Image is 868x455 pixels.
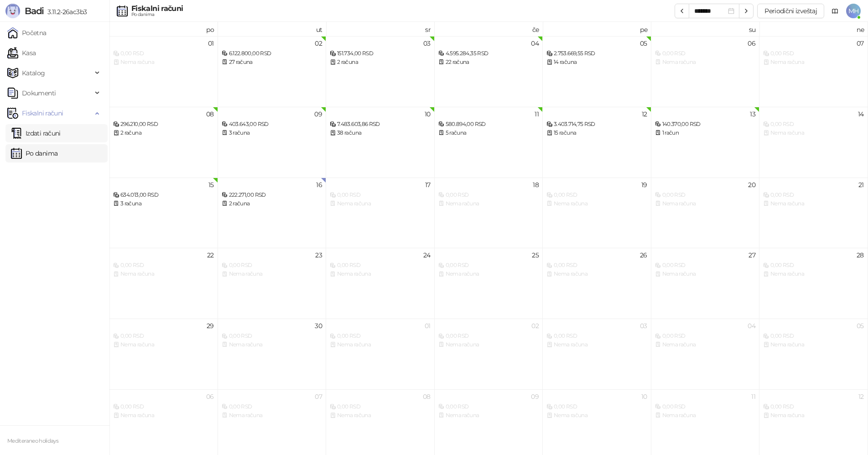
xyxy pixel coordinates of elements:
[435,248,543,319] td: 2025-09-25
[435,36,543,107] td: 2025-09-04
[109,178,218,248] td: 2025-09-15
[655,403,756,411] div: 0,00 RSD
[438,340,539,349] div: Nema računa
[222,340,322,349] div: Nema računa
[546,261,647,270] div: 0,00 RSD
[759,107,868,178] td: 2025-09-14
[651,178,760,248] td: 2025-09-20
[531,393,539,400] div: 09
[113,340,214,349] div: Nema računa
[22,104,63,122] span: Fiskalni računi
[425,323,431,329] div: 01
[759,22,868,36] th: ne
[222,261,322,270] div: 0,00 RSD
[759,248,868,319] td: 2025-09-28
[759,319,868,389] td: 2025-10-05
[222,58,322,67] div: 27 računa
[423,393,431,400] div: 08
[314,111,322,117] div: 09
[206,393,214,400] div: 06
[131,12,183,17] div: Po danima
[218,107,327,178] td: 2025-09-09
[438,129,539,137] div: 5 računa
[222,270,322,278] div: Nema računa
[828,4,842,18] a: Dokumentacija
[315,40,322,47] div: 02
[113,403,214,411] div: 0,00 RSD
[655,120,756,129] div: 140.370,00 RSD
[109,319,218,389] td: 2025-09-29
[315,323,322,329] div: 30
[535,111,539,117] div: 11
[763,261,864,270] div: 0,00 RSD
[438,270,539,278] div: Nema računa
[326,107,435,178] td: 2025-09-10
[113,270,214,278] div: Nema računa
[438,120,539,129] div: 580.894,00 RSD
[438,261,539,270] div: 0,00 RSD
[326,178,435,248] td: 2025-09-17
[651,36,760,107] td: 2025-09-06
[109,107,218,178] td: 2025-09-08
[531,323,539,329] div: 02
[857,252,864,258] div: 28
[438,199,539,208] div: Nema računa
[858,393,864,400] div: 12
[222,403,322,411] div: 0,00 RSD
[330,120,431,129] div: 7.483.603,86 RSD
[546,403,647,411] div: 0,00 RSD
[22,84,56,102] span: Dokumenti
[222,49,322,58] div: 6.122.800,00 RSD
[208,40,214,47] div: 01
[546,58,647,67] div: 14 računa
[7,438,58,444] small: Mediteraneo holidays
[109,36,218,107] td: 2025-09-01
[435,319,543,389] td: 2025-10-02
[208,182,214,188] div: 15
[435,107,543,178] td: 2025-09-11
[748,40,755,47] div: 06
[858,182,864,188] div: 21
[532,252,539,258] div: 25
[330,411,431,420] div: Nema računa
[857,40,864,47] div: 07
[316,182,322,188] div: 16
[655,58,756,67] div: Nema računa
[425,111,431,117] div: 10
[222,120,322,129] div: 403.643,00 RSD
[109,248,218,319] td: 2025-09-22
[651,22,760,36] th: su
[206,111,214,117] div: 08
[759,178,868,248] td: 2025-09-21
[330,129,431,137] div: 38 računa
[423,40,431,47] div: 03
[763,191,864,199] div: 0,00 RSD
[438,403,539,411] div: 0,00 RSD
[326,248,435,319] td: 2025-09-24
[651,107,760,178] td: 2025-09-13
[546,332,647,340] div: 0,00 RSD
[207,252,214,258] div: 22
[655,270,756,278] div: Nema računa
[543,248,651,319] td: 2025-09-26
[546,191,647,199] div: 0,00 RSD
[763,270,864,278] div: Nema računa
[759,36,868,107] td: 2025-09-07
[757,4,824,18] button: Periodični izveštaj
[131,5,183,12] div: Fiskalni računi
[438,191,539,199] div: 0,00 RSD
[326,36,435,107] td: 2025-09-03
[113,411,214,420] div: Nema računa
[218,22,327,36] th: ut
[655,261,756,270] div: 0,00 RSD
[438,332,539,340] div: 0,00 RSD
[218,178,327,248] td: 2025-09-16
[846,4,861,18] span: MH
[113,261,214,270] div: 0,00 RSD
[207,323,214,329] div: 29
[655,49,756,58] div: 0,00 RSD
[750,111,755,117] div: 13
[326,319,435,389] td: 2025-10-01
[326,22,435,36] th: sr
[543,36,651,107] td: 2025-09-05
